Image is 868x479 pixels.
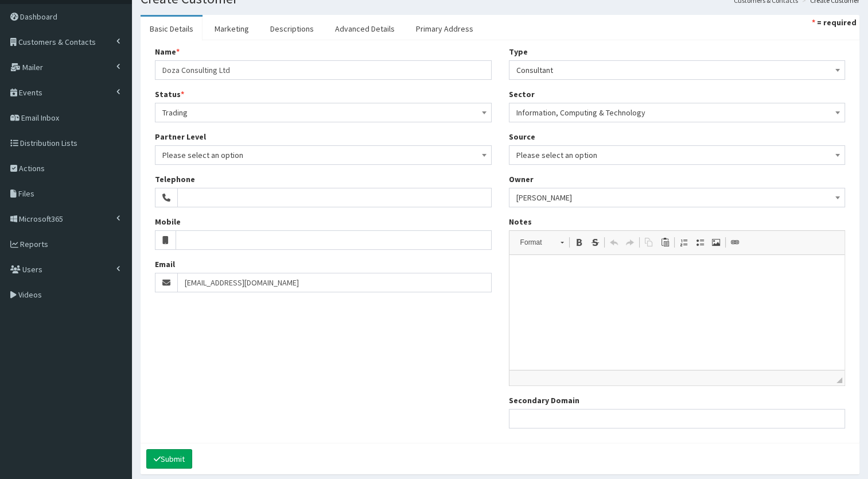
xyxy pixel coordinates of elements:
span: Distribution Lists [20,138,77,148]
span: Customers & Contacts [18,37,96,47]
label: Sector [509,88,535,100]
span: Trading [162,105,484,121]
span: Microsoft365 [19,214,63,224]
label: Status [155,88,184,100]
label: Mobile [155,216,181,227]
label: Source [509,131,535,142]
span: Actions [19,163,45,173]
span: Events [19,87,42,98]
span: Information, Computing & Technology [509,103,846,122]
span: Trading [155,103,492,122]
a: Descriptions [261,17,323,41]
label: Email [155,258,175,270]
a: Undo (Ctrl+Z) [606,235,622,250]
label: Telephone [155,173,195,185]
span: Consultant [509,60,846,80]
button: Submit [146,449,192,469]
span: Please select an option [155,145,492,165]
label: Type [509,46,528,57]
a: Image [708,235,724,250]
a: Bold (Ctrl+B) [571,235,587,250]
span: Dashboard [20,11,57,22]
a: Primary Address [407,17,482,41]
span: Please select an option [509,145,846,165]
a: Insert/Remove Numbered List [676,235,692,250]
span: Oliver Burdett [509,188,846,207]
span: Information, Computing & Technology [516,105,838,121]
label: Partner Level [155,131,206,142]
span: Oliver Burdett [516,190,838,206]
label: Notes [509,216,532,227]
a: Marketing [205,17,258,41]
span: Please select an option [516,147,838,163]
strong: = required [817,17,857,28]
a: Link (Ctrl+L) [727,235,743,250]
a: Redo (Ctrl+Y) [622,235,638,250]
a: Paste (Ctrl+V) [657,235,673,250]
span: Mailer [22,62,43,72]
span: Consultant [516,62,838,78]
a: Basic Details [141,17,203,41]
span: Format [515,235,555,250]
span: Files [18,188,34,199]
span: Please select an option [162,147,484,163]
span: Reports [20,239,48,249]
iframe: Rich Text Editor, notes [509,255,845,370]
a: Insert/Remove Bulleted List [692,235,708,250]
a: Strike Through [587,235,603,250]
span: Users [22,264,42,275]
label: Secondary Domain [509,395,579,406]
span: Drag to resize [836,377,842,383]
a: Format [514,234,570,250]
label: Owner [509,173,534,185]
span: Videos [18,289,42,300]
label: Name [155,46,180,57]
a: Copy (Ctrl+C) [641,235,657,250]
a: Advanced Details [326,17,404,41]
span: Email Inbox [21,113,59,123]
